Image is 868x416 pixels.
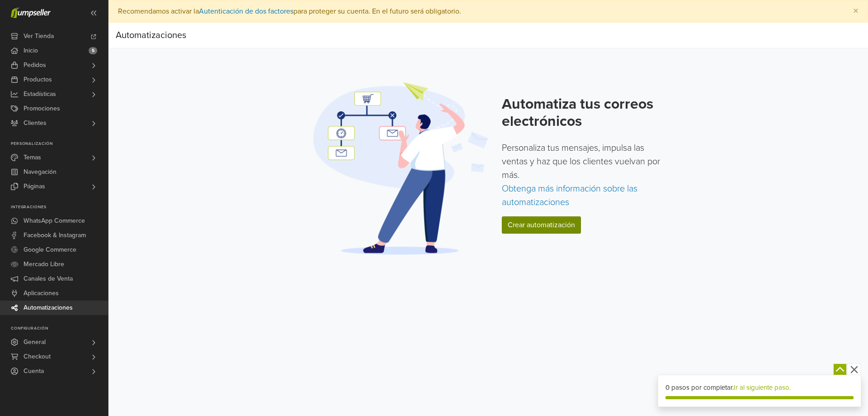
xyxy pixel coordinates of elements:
[844,0,868,22] button: Close
[24,150,41,165] span: Temas
[502,96,667,130] h2: Automatiza tus correos electrónicos
[502,141,667,209] p: Personaliza tus mensajes, impulsa las ventas y haz que los clientes vuelvan por más.
[24,58,46,72] span: Pedidos
[24,87,56,101] span: Estadísticas
[24,228,86,243] span: Facebook & Instagram
[24,72,52,87] span: Productos
[11,141,108,147] p: Personalización
[502,183,637,208] a: Obtenga más información sobre las automatizaciones
[116,26,186,44] div: Automatizaciones
[24,243,76,257] span: Google Commerce
[24,214,85,228] span: WhatsApp Commerce
[89,47,97,54] span: 5
[24,165,57,179] span: Navegación
[310,81,491,255] img: Automation
[11,326,108,331] p: Configuración
[11,205,108,210] p: Integraciones
[24,272,73,286] span: Canales de Venta
[24,301,73,315] span: Automatizaciones
[24,116,47,130] span: Clientes
[199,7,293,16] a: Autenticación de dos factores
[24,101,60,116] span: Promociones
[853,5,859,18] span: ×
[24,43,38,58] span: Inicio
[24,29,54,43] span: Ver Tienda
[24,286,59,301] span: Aplicaciones
[24,335,46,349] span: General
[665,383,854,393] div: 0 pasos por completar.
[24,257,64,272] span: Mercado Libre
[502,216,581,234] a: Crear automatización
[24,179,45,194] span: Páginas
[24,349,51,364] span: Checkout
[734,383,791,392] a: Ir al siguiente paso.
[24,364,44,378] span: Cuenta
